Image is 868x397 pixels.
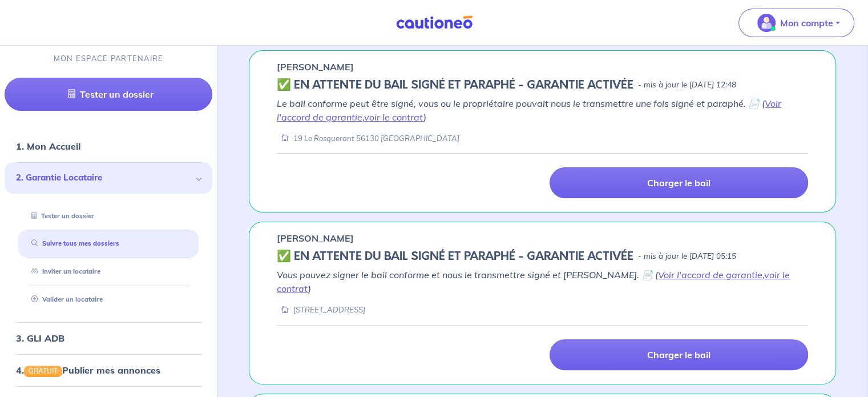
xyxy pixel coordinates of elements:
a: Voir l'accord de garantie [658,269,762,280]
a: 1. Mon Accueil [16,141,80,153]
p: - mis à jour le [DATE] 05:15 [638,251,736,262]
p: MON ESPACE PARTENAIRE [54,54,164,65]
a: voir le contrat [364,111,423,123]
div: 1. Mon Accueil [5,135,212,158]
div: 2. Garantie Locataire [5,163,212,194]
div: Tester un dossier [18,207,199,226]
div: 19 Le Rosquerant 56130 [GEOGRAPHIC_DATA] [277,133,459,144]
a: Suivre tous mes dossiers [27,240,119,248]
p: Charger le bail [647,349,710,360]
div: state: CONTRACT-SIGNED, Context: ,IS-GL-CAUTION [277,78,808,92]
a: Charger le bail [550,339,808,370]
div: Suivre tous mes dossiers [18,235,199,254]
a: Inviter un locataire [27,268,100,276]
p: - mis à jour le [DATE] 12:48 [638,79,736,91]
em: Le bail conforme peut être signé, vous ou le propriétaire pouvait nous le transmettre une fois si... [277,98,781,123]
div: [STREET_ADDRESS] [277,304,365,315]
a: Tester un dossier [5,78,212,111]
div: Inviter un locataire [18,263,199,282]
a: Tester un dossier [27,212,94,220]
a: Valider un locataire [27,296,103,304]
img: illu_account_valid_menu.svg [757,14,776,32]
h5: ✅️️️ EN ATTENTE DU BAIL SIGNÉ ET PARAPHÉ - GARANTIE ACTIVÉE [277,78,633,92]
div: Valider un locataire [18,291,199,310]
h5: ✅️️️ EN ATTENTE DU BAIL SIGNÉ ET PARAPHÉ - GARANTIE ACTIVÉE [277,250,633,263]
div: state: CONTRACT-SIGNED, Context: FINISHED,IS-GL-CAUTION [277,250,808,263]
a: 3. GLI ADB [16,332,64,344]
p: [PERSON_NAME] [277,231,354,245]
button: illu_account_valid_menu.svgMon compte [738,9,854,37]
em: Vous pouvez signer le bail conforme et nous le transmettre signé et [PERSON_NAME]. 📄 ( , ) [277,269,790,294]
p: Mon compte [780,16,833,30]
div: 4.GRATUITPublier mes annonces [5,359,212,382]
p: Charger le bail [647,177,710,189]
img: Cautioneo [391,15,477,30]
div: 3. GLI ADB [5,327,212,350]
a: 4.GRATUITPublier mes annonces [16,364,160,376]
a: Charger le bail [550,167,808,198]
span: 2. Garantie Locataire [16,172,192,185]
p: [PERSON_NAME] [277,60,354,74]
